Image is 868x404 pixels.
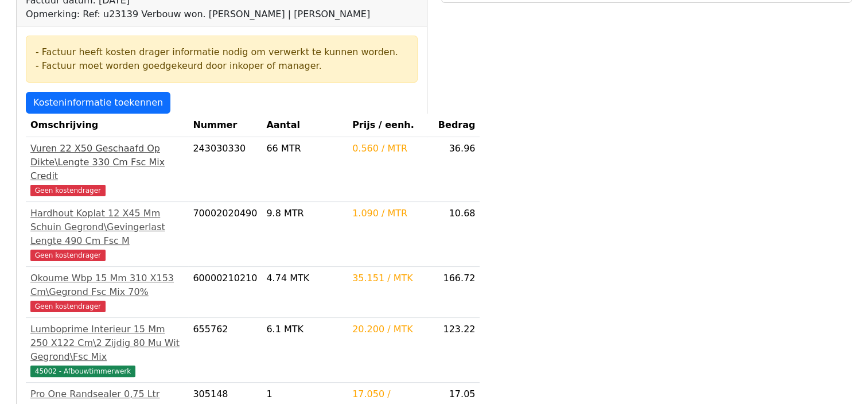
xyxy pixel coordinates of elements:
[266,207,343,220] div: 9.8 MTR
[434,114,480,137] th: Bedrag
[266,142,343,156] div: 66 MTR
[30,250,106,261] span: Geen kostendrager
[30,142,184,197] a: Vuren 22 X50 Geschaafd Op Dikte\Lengte 330 Cm Fsc Mix CreditGeen kostendrager
[352,323,429,336] div: 20.200 / MTK
[188,267,262,318] td: 60000210210
[434,318,480,383] td: 123.22
[26,114,188,137] th: Omschrijving
[352,207,429,220] div: 1.090 / MTR
[352,142,429,156] div: 0.560 / MTR
[266,271,343,285] div: 4.74 MTK
[348,114,434,137] th: Prijs / eenh.
[434,267,480,318] td: 166.72
[30,271,184,313] a: Okoume Wbp 15 Mm 310 X153 Cm\Gegrond Fsc Mix 70%Geen kostendrager
[188,114,262,137] th: Nummer
[30,366,135,377] span: 45002 - Afbouwtimmerwerk
[30,323,184,378] a: Lumboprime Interieur 15 Mm 250 X122 Cm\2 Zijdig 80 Mu Wit Gegrond\Fsc Mix45002 - Afbouwtimmerwerk
[188,137,262,202] td: 243030330
[188,318,262,383] td: 655762
[26,7,370,21] div: Opmerking: Ref: u23139 Verbouw won. [PERSON_NAME] | [PERSON_NAME]
[36,45,408,59] div: - Factuur heeft kosten drager informatie nodig om verwerkt te kunnen worden.
[36,59,408,73] div: - Factuur moet worden goedgekeurd door inkoper of manager.
[30,207,184,262] a: Hardhout Koplat 12 X45 Mm Schuin Gegrond\Gevingerlast Lengte 490 Cm Fsc MGeen kostendrager
[30,301,106,312] span: Geen kostendrager
[266,323,343,336] div: 6.1 MTK
[434,137,480,202] td: 36.96
[30,185,106,196] span: Geen kostendrager
[30,142,184,183] div: Vuren 22 X50 Geschaafd Op Dikte\Lengte 330 Cm Fsc Mix Credit
[434,202,480,267] td: 10.68
[188,202,262,267] td: 70002020490
[30,207,184,248] div: Hardhout Koplat 12 X45 Mm Schuin Gegrond\Gevingerlast Lengte 490 Cm Fsc M
[30,323,184,364] div: Lumboprime Interieur 15 Mm 250 X122 Cm\2 Zijdig 80 Mu Wit Gegrond\Fsc Mix
[30,271,184,299] div: Okoume Wbp 15 Mm 310 X153 Cm\Gegrond Fsc Mix 70%
[352,271,429,285] div: 35.151 / MTK
[262,114,348,137] th: Aantal
[26,92,170,114] a: Kosteninformatie toekennen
